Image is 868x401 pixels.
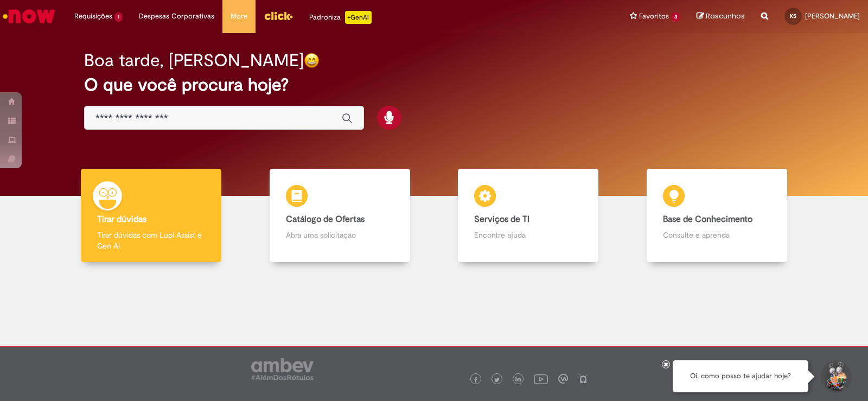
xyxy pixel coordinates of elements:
img: logo_footer_youtube.png [534,372,548,386]
span: Rascunhos [706,11,745,21]
b: Tirar dúvidas [97,214,146,225]
p: Tirar dúvidas com Lupi Assist e Gen Ai [97,230,205,251]
img: logo_footer_linkedin.png [515,377,521,383]
span: 3 [671,12,680,22]
img: logo_footer_twitter.png [494,377,500,383]
span: Favoritos [639,11,669,22]
b: Catálogo de Ofertas [286,214,365,225]
p: Abra uma solicitação [286,230,394,240]
a: Base de Conhecimento Consulte e aprenda [623,169,812,263]
p: Consulte e aprenda [663,230,771,240]
b: Base de Conhecimento [663,214,752,225]
img: logo_footer_naosei.png [578,374,588,384]
a: Tirar dúvidas Tirar dúvidas com Lupi Assist e Gen Ai [57,169,246,263]
img: logo_footer_facebook.png [473,377,478,383]
img: happy-face.png [304,53,320,68]
button: Iniciar Conversa de Suporte [819,360,852,393]
h2: Boa tarde, [PERSON_NAME] [84,51,304,70]
b: Serviços de TI [474,214,529,225]
p: Encontre ajuda [474,230,582,240]
a: Catálogo de Ofertas Abra uma solicitação [246,169,435,263]
img: logo_footer_workplace.png [558,374,568,384]
div: Oi, como posso te ajudar hoje? [673,360,808,392]
span: 1 [114,12,123,22]
span: Despesas Corporativas [139,11,214,22]
img: logo_footer_ambev_rotulo_gray.png [251,358,314,380]
img: ServiceNow [1,5,57,27]
a: Serviços de TI Encontre ajuda [434,169,623,263]
span: [PERSON_NAME] [805,11,860,21]
p: +GenAi [345,11,372,24]
a: Rascunhos [697,11,745,22]
span: Requisições [74,11,112,22]
img: click_logo_yellow_360x200.png [264,8,293,24]
h2: O que você procura hoje? [84,75,784,94]
span: KS [790,12,796,20]
div: Padroniza [309,11,372,24]
span: More [231,11,247,22]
